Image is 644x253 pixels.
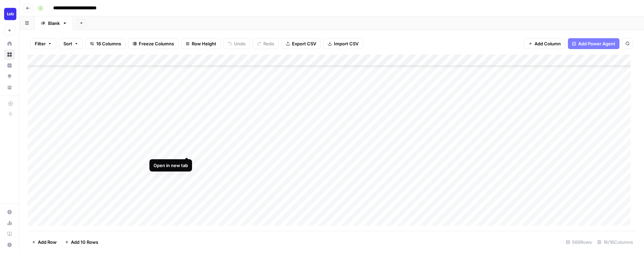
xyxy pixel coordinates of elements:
span: Add Power Agent [578,40,615,47]
button: Row Height [181,38,221,49]
button: Help + Support [4,239,15,250]
a: Browse [4,49,15,60]
button: 16 Columns [86,38,126,49]
span: Row Height [192,40,216,47]
button: Add Column [524,38,565,49]
button: Redo [253,38,279,49]
button: Undo [223,38,250,49]
a: Learning Hub [4,228,15,239]
button: Import CSV [323,38,363,49]
a: Insights [4,60,15,71]
span: Export CSV [292,40,316,47]
button: Add Power Agent [568,38,619,49]
button: Freeze Columns [128,38,178,49]
button: Add 10 Rows [61,237,102,248]
span: 16 Columns [96,40,121,47]
span: Undo [234,40,246,47]
span: Sort [63,40,72,47]
button: Export CSV [281,38,321,49]
span: Redo [263,40,274,47]
button: Sort [59,38,83,49]
span: Filter [35,40,46,47]
a: Your Data [4,82,15,93]
button: Workspace: Lob [4,5,15,23]
a: Usage [4,218,15,228]
a: Blank [35,16,73,30]
a: Settings [4,207,15,218]
span: Add Column [535,40,561,47]
button: Add Row [28,237,61,248]
div: 566 Rows [563,237,595,248]
img: Lob Logo [4,8,16,20]
span: Import CSV [334,40,358,47]
div: Blank [48,20,60,27]
a: Home [4,38,15,49]
div: 16/16 Columns [595,237,636,248]
div: Open in new tab [153,162,188,169]
span: Freeze Columns [139,40,174,47]
span: Add 10 Rows [71,239,98,245]
button: Filter [30,38,56,49]
a: Opportunities [4,71,15,82]
span: Add Row [38,239,57,245]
